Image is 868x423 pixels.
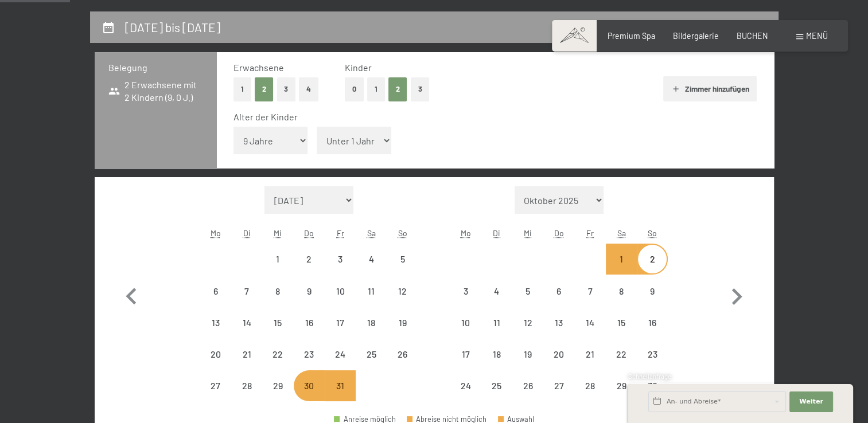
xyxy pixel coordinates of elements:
div: 5 [388,254,417,283]
div: 19 [388,318,417,347]
div: 12 [388,287,417,315]
div: Anreise nicht möglich [325,275,356,306]
div: 17 [451,350,480,378]
div: Anreise nicht möglich [294,307,325,338]
div: Sat Oct 11 2025 [356,275,387,306]
div: 25 [357,350,386,378]
div: Anreise nicht möglich [325,370,356,401]
div: 8 [263,287,292,315]
div: Sat Nov 15 2025 [606,307,637,338]
div: Anreise nicht möglich [262,307,293,338]
div: 23 [295,350,324,378]
button: Vorheriger Monat [115,186,148,402]
div: Thu Oct 09 2025 [294,275,325,306]
div: Tue Nov 18 2025 [481,339,512,370]
div: Fri Nov 14 2025 [574,307,605,338]
div: Anreise nicht möglich [387,339,418,370]
div: Anreise nicht möglich [543,339,574,370]
div: Anreise nicht möglich [356,244,387,275]
div: Anreise nicht möglich [512,370,543,401]
div: 29 [607,381,636,410]
abbr: Sonntag [648,228,657,238]
div: Anreise nicht möglich [356,307,387,338]
div: Wed Oct 01 2025 [262,244,293,275]
span: Weiter [799,397,823,406]
div: 27 [201,381,230,410]
abbr: Dienstag [243,228,251,238]
div: Anreise nicht möglich [450,339,481,370]
span: Erwachsene [233,62,284,73]
div: 26 [513,381,542,410]
abbr: Donnerstag [554,228,564,238]
div: 22 [263,350,292,378]
div: Anreise nicht möglich [200,307,231,338]
abbr: Freitag [586,228,594,238]
div: 1 [607,254,636,283]
div: Anreise nicht möglich [450,307,481,338]
div: 29 [263,381,292,410]
div: Wed Nov 19 2025 [512,339,543,370]
div: Anreise nicht möglich [481,275,512,306]
div: Wed Nov 05 2025 [512,275,543,306]
div: 3 [451,287,480,315]
div: Anreise nicht möglich [200,339,231,370]
button: 2 [255,77,274,101]
div: Anreise nicht möglich [262,339,293,370]
div: 15 [607,318,636,347]
div: 24 [451,381,480,410]
div: Anreise nicht möglich [606,307,637,338]
div: 25 [482,381,511,410]
div: Mon Oct 13 2025 [200,307,231,338]
div: 6 [201,287,230,315]
button: 1 [233,77,251,101]
div: Anreise nicht möglich [231,339,262,370]
div: Anreise nicht möglich [637,244,668,275]
div: Anreise nicht möglich [231,275,262,306]
div: Sun Nov 02 2025 [637,244,668,275]
div: Sun Oct 05 2025 [387,244,418,275]
div: Anreise nicht möglich [325,339,356,370]
div: Anreise nicht möglich [294,370,325,401]
div: Sun Oct 26 2025 [387,339,418,370]
a: Bildergalerie [673,31,719,41]
div: Anreise nicht möglich [512,339,543,370]
button: 3 [277,77,296,101]
div: 8 [607,287,636,315]
div: 3 [326,254,355,283]
div: Sat Oct 18 2025 [356,307,387,338]
div: Abreise nicht möglich [407,416,487,423]
div: Sun Nov 23 2025 [637,339,668,370]
abbr: Freitag [336,228,344,238]
div: Anreise nicht möglich [450,275,481,306]
div: Thu Nov 20 2025 [543,339,574,370]
div: Anreise nicht möglich [325,244,356,275]
div: Anreise nicht möglich [450,370,481,401]
h2: [DATE] bis [DATE] [125,20,220,34]
div: Tue Nov 25 2025 [481,370,512,401]
abbr: Mittwoch [524,228,532,238]
div: Mon Nov 10 2025 [450,307,481,338]
div: Anreise nicht möglich [356,275,387,306]
div: 30 [295,381,324,410]
div: Wed Oct 15 2025 [262,307,293,338]
button: 1 [367,77,385,101]
div: Fri Oct 03 2025 [325,244,356,275]
div: Fri Nov 28 2025 [574,370,605,401]
div: 4 [357,254,386,283]
div: Mon Nov 17 2025 [450,339,481,370]
div: Fri Nov 07 2025 [574,275,605,306]
div: Alter der Kinder [233,111,748,123]
div: Sun Nov 09 2025 [637,275,668,306]
div: Wed Nov 26 2025 [512,370,543,401]
div: 14 [575,318,604,347]
div: 20 [201,350,230,378]
span: 2 Erwachsene mit 2 Kindern (9, 0 J.) [108,79,203,104]
div: 17 [326,318,355,347]
div: 4 [482,287,511,315]
div: Tue Oct 21 2025 [231,339,262,370]
abbr: Mittwoch [274,228,282,238]
div: Anreise nicht möglich [512,275,543,306]
div: Anreise nicht möglich [606,275,637,306]
div: Thu Oct 16 2025 [294,307,325,338]
div: Anreise möglich [334,416,396,423]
